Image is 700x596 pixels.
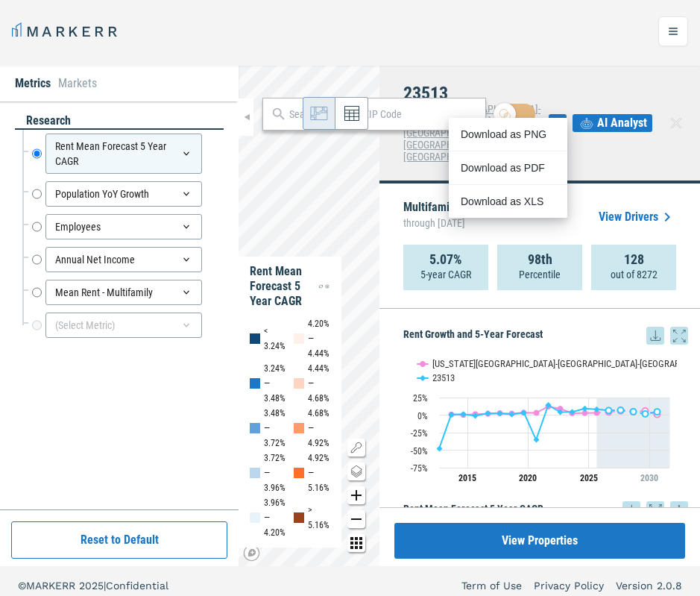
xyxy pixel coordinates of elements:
[45,247,202,272] div: Annual Net Income
[18,580,26,592] span: ©
[449,411,455,417] path: Thursday, 29 Aug, 20:00, 0.91. 23513.
[403,84,549,103] h4: 23513
[461,160,546,175] div: Download as PDF
[347,510,365,528] button: Zoom out map button
[437,445,443,451] path: Wednesday, 29 Aug, 20:00, -47.99. 23513.
[239,66,379,566] canvas: Map
[655,409,660,415] path: Thursday, 29 Aug, 20:00, 4.67. 23513.
[411,446,428,457] text: -50%
[403,501,688,519] h5: Rent Mean Forecast 5 Year CAGR
[308,316,330,361] div: 4.20% — 4.44%
[264,495,286,540] div: 3.96% — 4.20%
[611,267,658,282] p: out of 8272
[45,214,202,239] div: Employees
[289,107,478,122] input: Search by MSA or ZIP Code
[264,451,286,495] div: 3.72% — 3.96%
[594,406,600,412] path: Friday, 29 Aug, 20:00, 8.32. 23513.
[347,439,365,457] button: Show/Hide Legend Map Button
[631,409,637,415] path: Tuesday, 29 Aug, 20:00, 5. 23513.
[461,127,546,142] div: Download as PNG
[573,114,652,132] button: AI Analyst
[546,402,552,408] path: Sunday, 29 Aug, 20:00, 14.23. 23513.
[403,345,688,494] div: Rent Growth and 5-Year Forecast. Highcharts interactive chart.
[58,75,97,92] li: Markets
[347,462,365,480] button: Change style map button
[264,406,286,451] div: 3.48% — 3.72%
[403,103,540,163] span: [US_STATE][GEOGRAPHIC_DATA]-[GEOGRAPHIC_DATA]-[GEOGRAPHIC_DATA], [GEOGRAPHIC_DATA]-[GEOGRAPHIC_DATA]
[264,324,286,354] div: < 3.24%
[616,578,682,593] a: Version 2.0.8
[461,411,467,417] path: Friday, 29 Aug, 20:00, 1.25. 23513.
[411,463,428,474] text: -75%
[420,267,471,282] p: 5-year CAGR
[570,409,576,415] path: Tuesday, 29 Aug, 20:00, 4.45. 23513.
[250,264,306,309] div: Rent Mean Forecast 5 Year CAGR
[15,113,224,130] div: research
[534,578,604,593] a: Privacy Policy
[485,410,491,416] path: Monday, 29 Aug, 20:00, 2.71. 23513.
[45,313,202,338] div: (Select Metric)
[580,473,598,483] tspan: 2025
[411,428,428,439] text: -25%
[461,578,522,593] a: Term of Use
[449,151,567,185] div: Download as PDF
[509,411,515,417] path: Wednesday, 29 Aug, 20:00, 1.17. 23513.
[449,185,567,218] div: Download as XLS
[403,345,677,494] svg: Interactive chart
[243,545,260,562] a: Mapbox logo
[606,407,612,413] path: Saturday, 29 Aug, 20:00, 6.74. 23513.
[497,410,503,416] path: Tuesday, 29 Aug, 20:00, 2.36. 23513.
[15,75,51,92] li: Metrics
[640,473,658,483] tspan: 2030
[347,486,365,504] button: Zoom in map button
[599,208,676,226] a: View Drivers
[521,410,527,415] path: Thursday, 29 Aug, 20:00, 3.58. 23513.
[417,372,456,383] button: Show 23513
[519,267,561,282] p: Percentile
[606,407,660,416] g: 23513, line 4 of 4 with 5 data points.
[45,134,202,174] div: Rent Mean Forecast 5 Year CAGR
[403,327,688,345] h5: Rent Growth and 5-Year Forecast
[308,406,330,451] div: 4.68% — 4.92%
[26,580,79,592] span: MARKERR
[624,252,644,267] strong: 128
[11,521,227,559] button: Reset to Default
[417,411,428,421] text: 0%
[394,523,685,559] button: View Properties
[324,283,330,289] img: Settings
[106,580,168,592] span: Confidential
[643,411,649,417] path: Wednesday, 29 Aug, 20:00, 1.73. 23513.
[417,358,603,369] button: Show Virginia Beach-Norfolk-Newport News, VA-NC
[429,252,462,267] strong: 5.07%
[534,410,540,415] path: Saturday, 29 Aug, 20:00, 3.16. Virginia Beach-Norfolk-Newport News, VA-NC.
[45,181,202,207] div: Population YoY Growth
[519,473,537,483] tspan: 2020
[308,361,330,406] div: 4.44% — 4.68%
[473,413,479,418] path: Saturday, 29 Aug, 20:00, -1.01. 23513.
[12,21,120,42] a: MARKERR
[308,503,330,533] div: > 5.16%
[582,406,588,412] path: Thursday, 29 Aug, 20:00, 9.31. 23513.
[403,201,502,233] p: Multifamily Forecast
[458,473,476,483] tspan: 2015
[558,409,564,415] path: Monday, 29 Aug, 20:00, 4.23. 23513.
[534,436,540,442] path: Saturday, 29 Aug, 20:00, -35.18. 23513.
[45,280,202,305] div: Mean Rent - Multifamily
[264,361,286,406] div: 3.24% — 3.48%
[618,407,624,413] path: Sunday, 29 Aug, 20:00, 7.29. 23513.
[347,534,365,552] button: Other options map button
[461,194,546,209] div: Download as XLS
[308,451,330,495] div: 4.92% — 5.16%
[449,118,567,151] div: Download as PNG
[597,114,647,132] span: AI Analyst
[318,283,324,289] img: Reload Legend
[413,393,428,404] text: 25%
[79,580,106,592] span: 2025 |
[528,252,552,267] strong: 98th
[403,213,502,233] span: through [DATE]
